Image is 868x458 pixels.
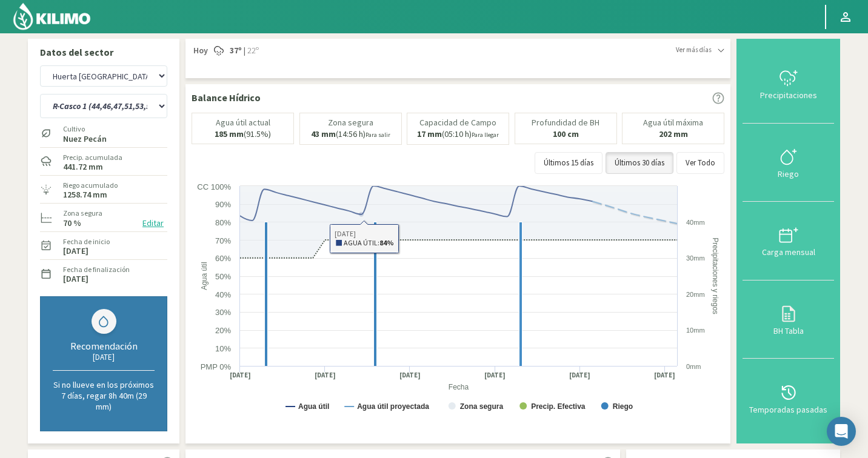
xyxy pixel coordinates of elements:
[63,124,107,134] label: Cultivo
[245,45,259,57] span: 22º
[484,371,506,380] text: [DATE]
[139,216,167,230] button: Editar
[746,91,830,99] div: Precipitaciones
[53,352,155,362] div: [DATE]
[746,327,830,335] div: BH Tabla
[63,264,130,275] label: Fecha de finalización
[746,405,830,414] div: Temporadas pasadas
[743,45,834,124] button: Precipitaciones
[201,362,232,371] text: PMP 0%
[553,128,579,139] b: 100 cm
[63,208,102,219] label: Zona segura
[216,118,270,127] p: Agua útil actual
[472,131,499,139] small: Para llegar
[200,262,209,290] text: Agua útil
[686,363,701,370] text: 0mm
[366,131,390,139] small: Para salir
[215,272,231,281] text: 50%
[63,247,88,255] label: [DATE]
[686,254,705,262] text: 30mm
[230,45,242,56] strong: 37º
[686,219,705,226] text: 40mm
[215,254,231,263] text: 60%
[531,402,586,411] text: Precip. Efectiva
[215,290,231,299] text: 40%
[63,135,107,143] label: Nuez Pecán
[743,202,834,280] button: Carga mensual
[419,118,496,127] p: Capacidad de Campo
[532,118,599,127] p: Profundidad de BH
[569,371,590,380] text: [DATE]
[53,379,155,412] p: Si no llueve en los próximos 7 días, regar 8h 40m (29 mm)
[63,191,107,199] label: 1258.74 mm
[676,45,712,55] span: Ver más días
[743,359,834,437] button: Temporadas pasadas
[215,130,271,139] p: (91.5%)
[535,152,603,174] button: Últimos 15 días
[63,163,103,171] label: 441.72 mm
[63,236,110,247] label: Fecha de inicio
[215,218,231,227] text: 80%
[743,124,834,202] button: Riego
[215,326,231,335] text: 20%
[746,248,830,256] div: Carga mensual
[357,402,429,411] text: Agua útil proyectada
[449,383,469,391] text: Fecha
[215,236,231,245] text: 70%
[215,344,231,353] text: 10%
[192,90,261,105] p: Balance Hídrico
[63,275,88,283] label: [DATE]
[613,402,633,411] text: Riego
[654,371,675,380] text: [DATE]
[40,45,167,59] p: Datos del sector
[197,182,231,191] text: CC 100%
[659,128,688,139] b: 202 mm
[399,371,421,380] text: [DATE]
[244,45,245,57] span: |
[63,219,81,227] label: 70 %
[311,128,336,139] b: 43 mm
[417,130,499,139] p: (05:10 h)
[711,237,719,314] text: Precipitaciones y riegos
[328,118,373,127] p: Zona segura
[686,291,705,298] text: 20mm
[215,200,231,209] text: 90%
[53,340,155,352] div: Recomendación
[676,152,724,174] button: Ver Todo
[311,130,390,139] p: (14:56 h)
[743,280,834,359] button: BH Tabla
[12,2,92,31] img: Kilimo
[643,118,703,127] p: Agua útil máxima
[827,417,856,446] div: Open Intercom Messenger
[215,128,244,139] b: 185 mm
[215,308,231,317] text: 30%
[417,128,442,139] b: 17 mm
[63,152,122,163] label: Precip. acumulada
[315,371,336,380] text: [DATE]
[230,371,251,380] text: [DATE]
[606,152,673,174] button: Últimos 30 días
[686,327,705,334] text: 10mm
[460,402,504,411] text: Zona segura
[746,170,830,178] div: Riego
[63,180,118,191] label: Riego acumulado
[298,402,329,411] text: Agua útil
[192,45,208,57] span: Hoy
